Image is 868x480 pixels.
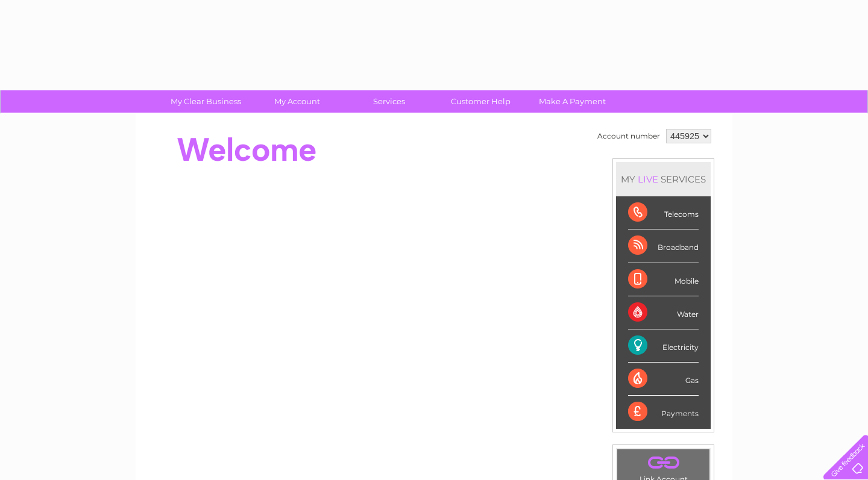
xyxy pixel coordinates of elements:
div: Payments [628,396,699,428]
div: LIVE [635,173,661,185]
div: Water [628,296,699,329]
div: MY SERVICES [616,162,711,196]
div: Gas [628,363,699,396]
a: Customer Help [431,90,530,113]
a: . [620,452,706,473]
a: Services [339,90,439,113]
a: My Account [248,90,347,113]
div: Mobile [628,263,699,296]
a: Make A Payment [523,90,622,113]
a: My Clear Business [156,90,256,113]
div: Telecoms [628,196,699,229]
div: Broadband [628,229,699,263]
td: Account number [594,126,663,146]
div: Electricity [628,329,699,363]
